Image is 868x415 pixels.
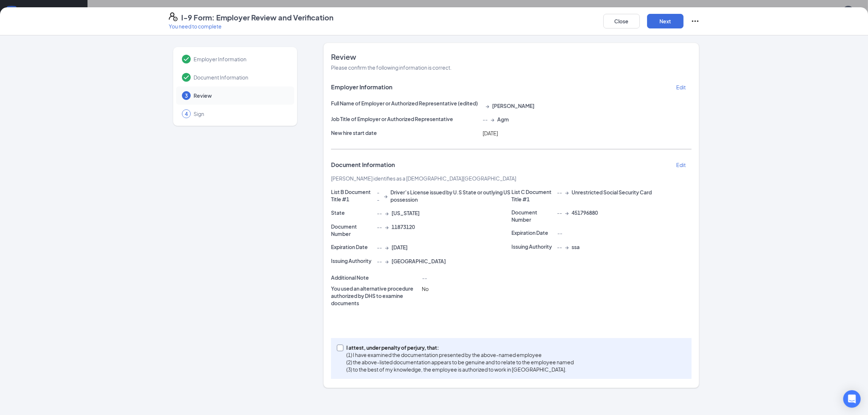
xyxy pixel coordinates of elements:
svg: Checkmark [182,73,191,82]
span: Review [194,92,287,99]
p: (2) the above-listed documentation appears to be genuine and to relate to the employee named [346,358,574,366]
button: Close [603,14,640,28]
span: -- [557,230,562,236]
button: Next [647,14,684,28]
p: (3) to the best of my knowledge, the employee is authorized to work in [GEOGRAPHIC_DATA]. [346,366,574,373]
span: → [565,243,569,251]
span: → [565,209,569,216]
p: Issuing Authority [511,243,554,250]
span: → [565,189,569,196]
p: You need to complete [169,23,334,30]
span: Please confirm the following information is correct. [331,64,452,71]
div: Open Intercom Messenger [843,390,861,408]
p: Expiration Date [331,243,374,251]
span: 3 [185,92,188,99]
p: Expiration Date [511,229,554,236]
span: ssa [572,243,580,251]
p: (1) I have examined the documentation presented by the above-named employee [346,351,574,358]
p: New hire start date [331,129,480,136]
span: -- [377,257,382,265]
span: -- [377,244,382,251]
span: → [384,192,388,199]
span: No [422,286,429,292]
p: List B Document Title #1 [331,188,374,203]
span: [DATE] [392,244,408,251]
p: Document Number [511,209,554,223]
span: 451796880 [572,209,598,216]
p: Full Name of Employer or Authorized Representative (edited) [331,100,480,107]
p: State [331,209,374,216]
span: Document Information [194,74,287,81]
p: List C Document Title #1 [511,188,554,203]
p: Additional Note [331,274,419,281]
span: Unrestricted Social Security Card [572,189,652,196]
span: Employer Information [331,84,392,91]
span: [DATE] [483,130,498,136]
p: Edit [676,161,686,168]
span: → [385,209,389,217]
span: → [385,244,389,251]
span: → [385,257,389,265]
span: Employer Information [194,55,287,63]
p: You used an alternative procedure authorized by DHS to examine documents [331,285,419,307]
span: 4 [185,110,188,117]
span: -- [557,243,562,251]
p: Issuing Authority [331,257,374,264]
span: -- [557,209,562,216]
span: [US_STATE] [392,209,420,217]
svg: FormI9EVerifyIcon [169,12,178,21]
span: [PERSON_NAME] [492,102,534,109]
p: Edit [676,84,686,91]
svg: Checkmark [182,55,191,63]
span: → [385,223,389,230]
span: -- [377,223,382,230]
span: → [486,102,489,109]
svg: Ellipses [691,17,700,26]
span: -- [377,189,381,203]
span: [PERSON_NAME] identifies as a [DEMOGRAPHIC_DATA][GEOGRAPHIC_DATA] [331,175,516,182]
span: Driver’s License issued by U.S State or outlying US possession [390,189,511,203]
h4: I-9 Form: Employer Review and Verification [181,12,334,23]
span: -- [557,189,562,196]
span: [GEOGRAPHIC_DATA] [392,257,446,265]
span: → [491,116,494,123]
span: -- [377,209,382,217]
p: Document Number [331,223,374,237]
span: Sign [194,110,287,117]
span: -- [422,275,427,281]
span: Agm [497,116,509,123]
p: I attest, under penalty of perjury, that: [346,344,574,351]
span: -- [483,116,488,123]
span: Document Information [331,161,395,168]
p: Job Title of Employer or Authorized Representative [331,115,480,123]
span: 11873120 [392,223,415,230]
span: Review [331,52,692,62]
